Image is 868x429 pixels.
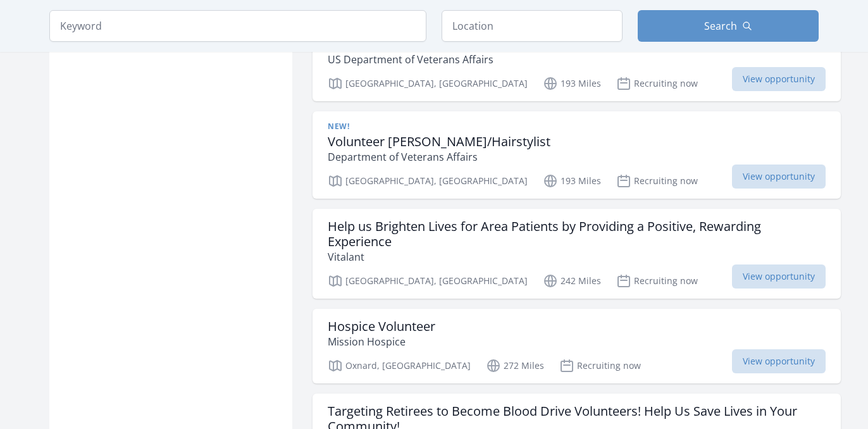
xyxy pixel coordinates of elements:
[313,209,841,299] a: Help us Brighten Lives for Area Patients by Providing a Positive, Rewarding Experience Vitalant [...
[328,219,826,249] h3: Help us Brighten Lives for Area Patients by Providing a Positive, Rewarding Experience
[328,52,512,67] p: US Department of Veterans Affairs
[732,264,826,289] span: View opportunity
[328,249,826,264] p: Vitalant
[616,173,698,189] p: Recruiting now
[732,165,826,189] span: View opportunity
[543,273,601,289] p: 242 Miles
[543,76,601,91] p: 193 Miles
[486,358,544,373] p: 272 Miles
[442,10,623,42] input: Location
[328,334,435,349] p: Mission Hospice
[313,309,841,383] a: Hospice Volunteer Mission Hospice Oxnard, [GEOGRAPHIC_DATA] 272 Miles Recruiting now View opportu...
[328,149,550,165] p: Department of Veterans Affairs
[328,273,528,289] p: [GEOGRAPHIC_DATA], [GEOGRAPHIC_DATA]
[328,134,550,149] h3: Volunteer [PERSON_NAME]/Hairstylist
[328,358,471,373] p: Oxnard, [GEOGRAPHIC_DATA]
[616,273,698,289] p: Recruiting now
[543,173,601,189] p: 193 Miles
[328,173,528,189] p: [GEOGRAPHIC_DATA], [GEOGRAPHIC_DATA]
[328,76,528,91] p: [GEOGRAPHIC_DATA], [GEOGRAPHIC_DATA]
[328,121,349,132] span: New!
[616,76,698,91] p: Recruiting now
[328,319,435,334] h3: Hospice Volunteer
[638,10,819,42] button: Search
[732,67,826,91] span: View opportunity
[313,14,841,101] a: New! Volunteer Nursing Ambassador US Department of Veterans Affairs [GEOGRAPHIC_DATA], [GEOGRAPHI...
[313,111,841,199] a: New! Volunteer [PERSON_NAME]/Hairstylist Department of Veterans Affairs [GEOGRAPHIC_DATA], [GEOGR...
[704,18,737,34] span: Search
[49,10,426,42] input: Keyword
[732,349,826,373] span: View opportunity
[559,358,641,373] p: Recruiting now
